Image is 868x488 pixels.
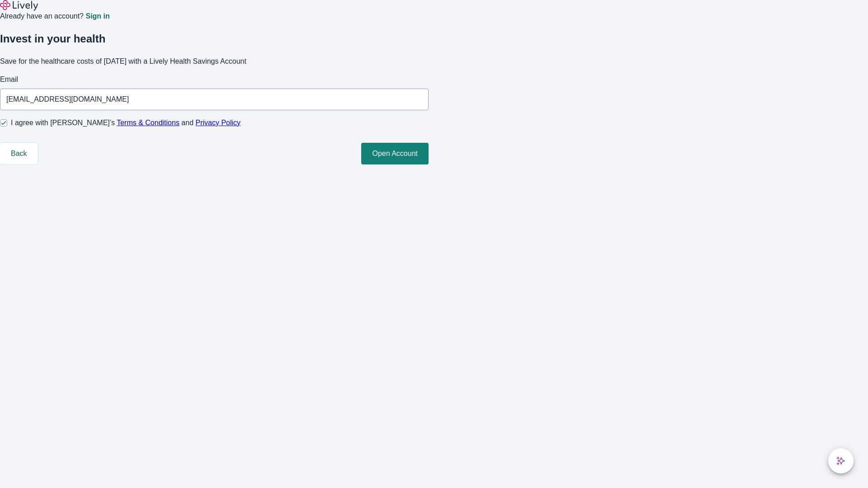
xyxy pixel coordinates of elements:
span: I agree with [PERSON_NAME]’s and [11,117,241,128]
button: Open Account [361,143,429,164]
a: Terms & Conditions [117,119,179,127]
button: chat [828,448,854,474]
a: Sign in [85,13,109,20]
a: Privacy Policy [196,119,241,127]
svg: Lively AI Assistant [836,456,845,465]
